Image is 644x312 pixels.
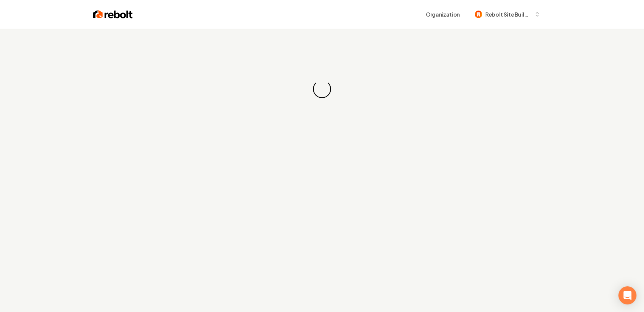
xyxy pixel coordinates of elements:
[310,77,334,101] div: Loading
[618,286,636,304] div: Open Intercom Messenger
[475,11,482,18] img: Rebolt Site Builder
[93,9,133,20] img: Rebolt Logo
[485,11,531,18] span: Rebolt Site Builder
[421,8,464,21] button: Organization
